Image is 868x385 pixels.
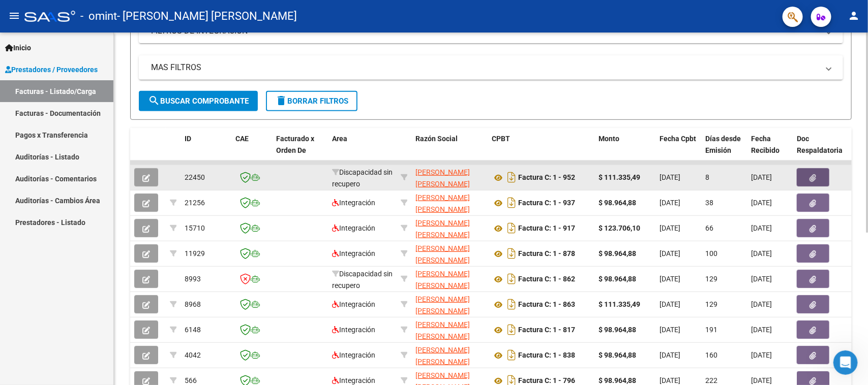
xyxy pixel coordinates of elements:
span: Integración [332,376,375,384]
strong: $ 98.964,88 [598,199,636,207]
span: 191 [705,326,717,334]
mat-icon: person [848,10,860,22]
span: 129 [705,300,717,308]
i: Descargar documento [505,169,518,185]
datatable-header-cell: CAE [231,128,272,173]
span: [PERSON_NAME] [PERSON_NAME] [415,168,470,188]
i: Descargar documento [505,296,518,312]
span: Fecha Recibido [751,135,780,154]
span: [DATE] [660,376,680,384]
mat-icon: menu [8,10,20,22]
span: [DATE] [660,249,680,258]
i: Descargar documento [505,245,518,262]
span: Integración [332,351,375,359]
div: 27140468334 [415,294,484,315]
div: 27140468334 [415,192,484,213]
span: Facturado x Orden De [276,135,314,154]
i: Descargar documento [505,195,518,211]
span: [PERSON_NAME] [PERSON_NAME] [415,295,470,315]
span: [DATE] [660,173,680,181]
strong: Factura C: 1 - 796 [518,377,575,385]
span: Borrar Filtros [275,97,348,106]
span: 22450 [185,173,205,181]
span: 160 [705,351,717,359]
span: Integración [332,224,375,232]
span: [DATE] [751,173,772,181]
span: - omint [80,5,117,27]
span: 129 [705,275,717,283]
span: 8968 [185,300,201,308]
span: Discapacidad sin recupero [332,168,393,188]
i: Descargar documento [505,322,518,338]
span: [DATE] [660,300,680,308]
datatable-header-cell: Monto [594,128,655,173]
datatable-header-cell: ID [181,128,231,173]
span: [DATE] [660,351,680,359]
button: Borrar Filtros [266,91,357,111]
span: Inicio [5,42,31,53]
span: [DATE] [751,326,772,334]
i: Descargar documento [505,220,518,236]
span: [DATE] [751,249,772,258]
span: Fecha Cpbt [660,135,696,143]
span: [PERSON_NAME] [PERSON_NAME] [415,219,470,239]
div: 27140468334 [415,243,484,264]
span: Area [332,135,347,143]
span: ID [185,135,191,143]
strong: Factura C: 1 - 937 [518,199,575,207]
span: - [PERSON_NAME] [PERSON_NAME] [117,5,297,27]
strong: Factura C: 1 - 917 [518,224,575,233]
span: 66 [705,224,713,232]
div: 27140468334 [415,217,484,239]
i: Descargar documento [505,347,518,363]
span: Discapacidad sin recupero [332,270,393,290]
span: 38 [705,199,713,207]
span: [DATE] [751,275,772,283]
datatable-header-cell: Doc Respaldatoria [793,128,854,173]
span: Integración [332,249,375,258]
strong: $ 98.964,88 [598,326,636,334]
span: Monto [598,135,619,143]
datatable-header-cell: Facturado x Orden De [272,128,328,173]
span: CAE [235,135,249,143]
strong: $ 123.706,10 [598,224,640,232]
span: 11929 [185,249,205,258]
span: 8993 [185,275,201,283]
iframe: Intercom live chat [833,350,858,375]
span: Integración [332,326,375,334]
span: 21256 [185,199,205,207]
strong: Factura C: 1 - 863 [518,301,575,309]
mat-icon: search [148,94,160,107]
strong: Factura C: 1 - 862 [518,275,575,283]
strong: $ 111.335,49 [598,300,640,308]
span: [DATE] [660,326,680,334]
button: Buscar Comprobante [139,91,258,111]
datatable-header-cell: Area [328,128,397,173]
span: [DATE] [751,199,772,207]
strong: $ 98.964,88 [598,351,636,359]
span: 8 [705,173,709,181]
strong: Factura C: 1 - 952 [518,174,575,182]
span: Prestadores / Proveedores [5,64,98,75]
mat-expansion-panel-header: MAS FILTROS [139,55,843,80]
span: 222 [705,376,717,384]
datatable-header-cell: Razón Social [411,128,488,173]
span: [DATE] [660,275,680,283]
span: Días desde Emisión [705,135,741,154]
span: Buscar Comprobante [148,97,249,106]
span: Integración [332,300,375,308]
span: Integración [332,199,375,207]
strong: $ 98.964,88 [598,376,636,384]
span: [DATE] [751,224,772,232]
span: [DATE] [660,199,680,207]
span: Razón Social [415,135,458,143]
span: Doc Respaldatoria [797,135,843,154]
span: [PERSON_NAME] [PERSON_NAME] [415,194,470,213]
span: 6148 [185,326,201,334]
mat-panel-title: MAS FILTROS [151,62,819,73]
strong: Factura C: 1 - 878 [518,250,575,258]
span: 4042 [185,351,201,359]
span: 15710 [185,224,205,232]
span: [DATE] [751,351,772,359]
strong: Factura C: 1 - 817 [518,326,575,334]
